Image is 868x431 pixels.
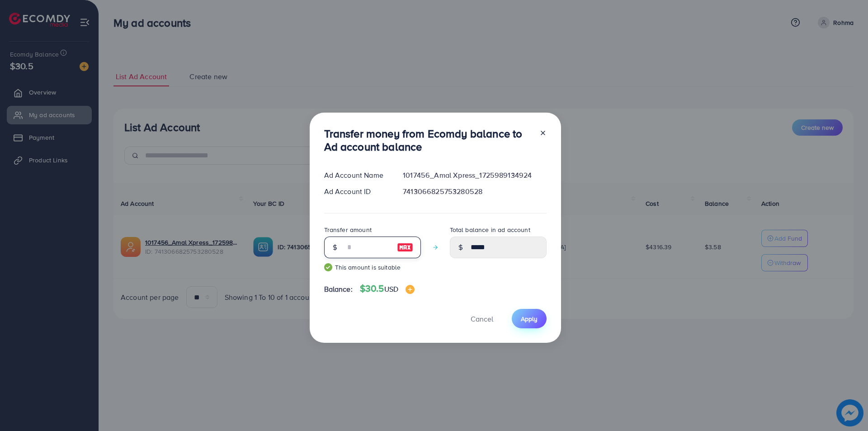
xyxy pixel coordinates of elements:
div: Ad Account Name [317,170,396,180]
label: Total balance in ad account [450,225,530,234]
span: Balance: [324,284,353,294]
div: 7413066825753280528 [396,186,553,197]
img: guide [324,263,332,271]
div: 1017456_Amal Xpress_1725989134924 [396,170,553,180]
div: Ad Account ID [317,186,396,197]
span: Cancel [471,314,493,324]
h4: $30.5 [360,283,415,294]
span: USD [384,284,398,294]
img: image [397,242,413,253]
button: Apply [512,309,547,328]
label: Transfer amount [324,225,372,234]
small: This amount is suitable [324,263,421,272]
button: Cancel [459,309,505,328]
img: image [406,285,415,294]
h3: Transfer money from Ecomdy balance to Ad account balance [324,127,532,153]
span: Apply [521,314,538,323]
